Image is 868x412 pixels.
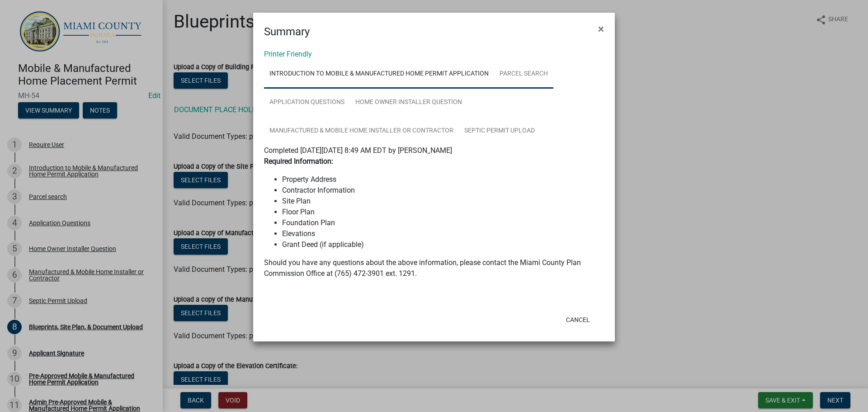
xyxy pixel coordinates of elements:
[459,117,540,146] a: Septic Permit Upload
[282,239,604,250] li: Grant Deed (if applicable)
[598,23,604,35] span: ×
[264,257,604,279] p: Should you have any questions about the above information, please contact the Miami County Plan C...
[282,218,604,228] li: Foundation Plan
[350,88,467,117] a: Home Owner Installer Question
[264,50,312,58] a: Printer Friendly
[282,174,604,185] li: Property Address
[282,207,604,218] li: Floor Plan
[264,146,452,155] span: Completed [DATE][DATE] 8:49 AM EDT by [PERSON_NAME]
[282,196,604,207] li: Site Plan
[282,228,604,239] li: Elevations
[264,60,494,89] a: Introduction to Mobile & Manufactured Home Permit Application
[264,117,459,146] a: Manufactured & Mobile Home Installer or Contractor
[282,185,604,196] li: Contractor Information
[264,24,310,40] h4: Summary
[559,312,597,328] button: Cancel
[264,88,350,117] a: Application Questions
[264,157,333,166] strong: Required Information:
[591,16,611,42] button: Close
[494,60,553,89] a: Parcel search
